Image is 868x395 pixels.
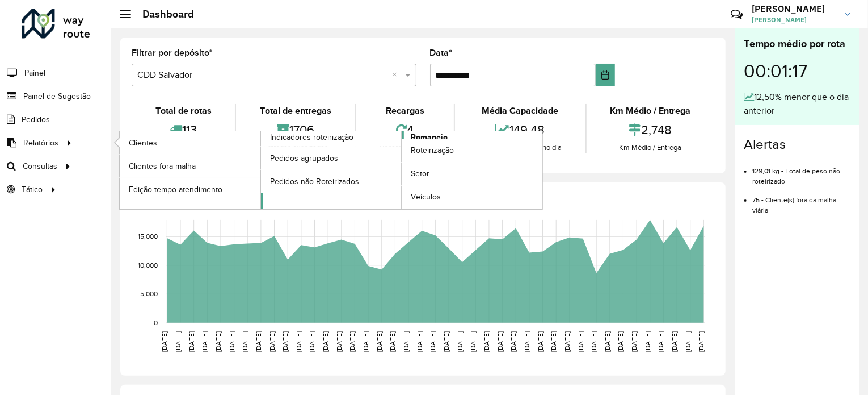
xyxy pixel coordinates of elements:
a: Pedidos não Roteirizados [261,170,402,193]
text: [DATE] [684,331,692,352]
text: 15,000 [138,233,158,240]
text: [DATE] [402,331,410,352]
text: [DATE] [563,331,571,352]
a: Clientes fora malha [120,155,260,177]
text: [DATE] [509,331,517,352]
text: [DATE] [228,331,235,352]
a: Romaneio [261,131,543,209]
text: [DATE] [496,331,504,352]
text: [DATE] [309,331,316,352]
label: Data [430,46,453,60]
a: Veículos [402,186,542,209]
text: 5,000 [140,290,158,298]
text: [DATE] [604,331,611,352]
span: Clientes fora malha [129,160,196,172]
text: [DATE] [456,331,464,352]
span: Tático [22,184,43,196]
label: Filtrar por depósito [132,46,213,60]
span: Romaneio [411,131,448,143]
text: [DATE] [483,331,490,352]
text: [DATE] [590,331,597,352]
text: [DATE] [658,331,665,352]
div: 149,48 [458,118,582,142]
h4: Alertas [744,136,850,153]
div: Km Médio / Entrega [589,104,711,118]
a: Roteirização [402,139,542,162]
div: 2,748 [589,118,711,142]
a: Contato Rápido [724,2,749,27]
text: [DATE] [362,331,369,352]
h3: [PERSON_NAME] [752,3,837,14]
a: Clientes [120,131,260,154]
span: Setor [411,168,429,180]
text: 10,000 [138,261,158,269]
div: 4 [359,118,451,142]
li: 75 - Cliente(s) fora da malha viária [752,186,850,215]
text: [DATE] [537,331,544,352]
div: 00:01:17 [744,52,850,90]
text: [DATE] [698,331,705,352]
text: [DATE] [644,331,651,352]
a: Pedidos agrupados [261,147,402,169]
span: Pedidos agrupados [270,152,338,164]
span: Edição tempo atendimento [129,184,222,196]
span: Clientes [129,137,157,149]
a: Indicadores roteirização [120,131,402,209]
text: [DATE] [335,331,343,352]
div: 113 [134,118,232,142]
div: 1706 [239,118,352,142]
div: Média Capacidade [458,104,582,118]
span: Pedidos [22,114,50,126]
text: [DATE] [201,331,208,352]
text: [DATE] [416,331,423,352]
text: [DATE] [523,331,530,352]
span: Relatórios [23,137,58,149]
a: Setor [402,163,542,185]
span: Painel de Sugestão [23,90,91,102]
div: Km Médio / Entrega [589,142,711,153]
div: Recargas [359,104,451,118]
text: [DATE] [577,331,584,352]
span: Roteirização [411,144,454,156]
text: [DATE] [322,331,329,352]
text: [DATE] [174,331,182,352]
div: Tempo médio por rota [744,36,850,52]
text: [DATE] [161,331,168,352]
text: [DATE] [376,331,383,352]
span: Consultas [23,160,57,172]
text: [DATE] [469,331,477,352]
text: [DATE] [550,331,557,352]
span: Clear all [393,68,402,82]
text: [DATE] [268,331,276,352]
a: Edição tempo atendimento [120,178,260,201]
span: Veículos [411,191,441,203]
text: 0 [154,319,158,326]
span: Indicadores roteirização [270,131,354,143]
text: [DATE] [429,331,437,352]
text: [DATE] [255,331,262,352]
div: Total de rotas [134,104,232,118]
text: [DATE] [443,331,450,352]
span: [PERSON_NAME] [752,15,837,25]
span: Pedidos não Roteirizados [270,176,360,188]
text: [DATE] [188,331,195,352]
button: Choose Date [596,64,615,86]
text: [DATE] [241,331,248,352]
text: [DATE] [617,331,625,352]
text: [DATE] [349,331,356,352]
span: Painel [24,67,45,79]
h2: Dashboard [131,8,194,20]
text: [DATE] [671,331,678,352]
text: [DATE] [389,331,397,352]
text: [DATE] [295,331,302,352]
text: [DATE] [281,331,289,352]
text: [DATE] [630,331,638,352]
li: 129,01 kg - Total de peso não roteirizado [752,157,850,186]
div: 12,50% menor que o dia anterior [744,90,850,118]
div: Total de entregas [239,104,352,118]
text: [DATE] [214,331,222,352]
